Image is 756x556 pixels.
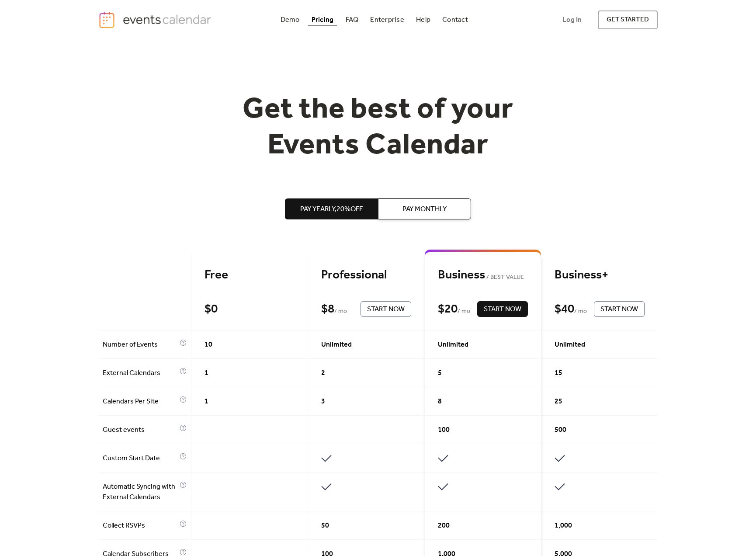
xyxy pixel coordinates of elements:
[210,92,546,163] h1: Get the best of your Events Calendar
[103,368,177,379] span: External Calendars
[312,17,334,22] div: Pricing
[438,396,442,407] span: 8
[484,304,521,315] span: Start Now
[321,302,334,317] div: $ 8
[442,17,468,22] div: Contact
[321,268,411,283] div: Professional
[402,204,447,215] span: Pay Monthly
[103,453,177,464] span: Custom Start Date
[361,301,411,317] button: Start Now
[438,302,458,317] div: $ 20
[485,272,524,283] span: BEST VALUE
[300,204,363,215] span: Pay Yearly, 20% off
[103,425,177,435] span: Guest events
[370,17,404,22] div: Enterprise
[413,14,434,26] a: Help
[205,268,295,283] div: Free
[477,301,528,317] button: Start Now
[555,368,562,379] span: 15
[321,368,325,379] span: 2
[205,368,208,379] span: 1
[205,340,212,350] span: 10
[438,368,442,379] span: 5
[600,304,638,315] span: Start Now
[378,198,471,219] button: Pay Monthly
[555,340,585,350] span: Unlimited
[342,14,362,26] a: FAQ
[277,14,303,26] a: Demo
[438,521,450,531] span: 200
[321,521,329,531] span: 50
[555,268,645,283] div: Business+
[555,425,566,435] span: 500
[555,521,572,531] span: 1,000
[205,302,218,317] div: $ 0
[308,14,337,26] a: Pricing
[321,396,325,407] span: 3
[285,198,378,219] button: Pay Yearly,20%off
[574,306,587,317] span: / mo
[438,425,450,435] span: 100
[103,340,177,350] span: Number of Events
[334,306,347,317] span: / mo
[367,14,407,26] a: Enterprise
[346,17,359,22] div: FAQ
[439,14,472,26] a: Contact
[555,302,574,317] div: $ 40
[598,10,658,29] a: get started
[321,340,352,350] span: Unlimited
[438,268,528,283] div: Business
[205,396,208,407] span: 1
[367,304,405,315] span: Start Now
[281,17,300,22] div: Demo
[438,340,468,350] span: Unlimited
[103,521,177,531] span: Collect RSVPs
[555,396,562,407] span: 25
[416,17,430,22] div: Help
[98,11,214,29] a: home
[458,306,470,317] span: / mo
[554,10,590,29] a: Log In
[103,482,177,503] span: Automatic Syncing with External Calendars
[594,301,645,317] button: Start Now
[103,396,177,407] span: Calendars Per Site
